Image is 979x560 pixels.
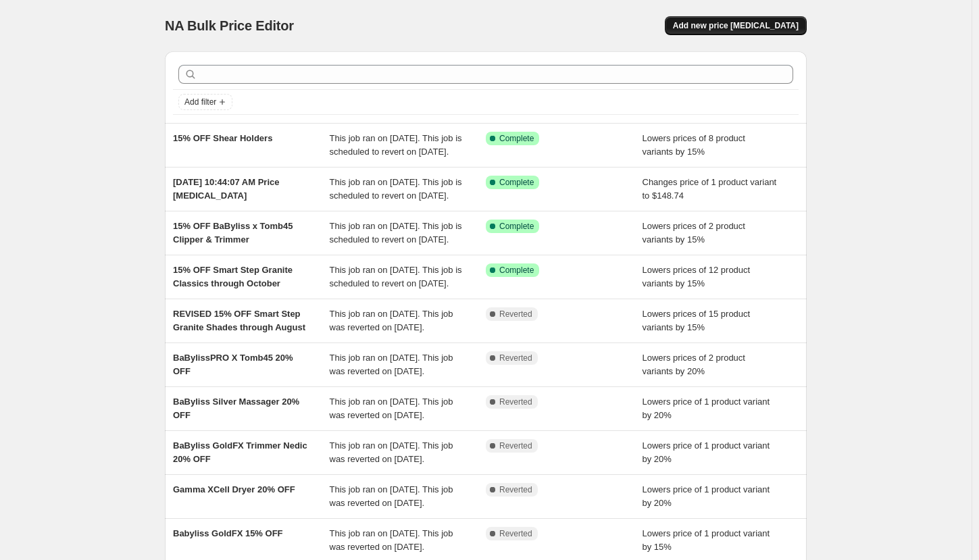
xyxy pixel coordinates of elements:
[330,177,462,201] span: This job ran on [DATE]. This job is scheduled to revert on [DATE].
[673,20,799,31] span: Add new price [MEDICAL_DATA]
[643,221,745,245] span: Lowers prices of 2 product variants by 15%
[665,16,807,35] button: Add new price [MEDICAL_DATA]
[165,18,294,33] span: NA Bulk Price Editor
[499,397,532,407] span: Reverted
[173,133,272,143] span: 15% OFF Shear Holders
[330,440,453,464] span: This job ran on [DATE]. This job was reverted on [DATE].
[499,528,532,539] span: Reverted
[173,528,283,538] span: Babyliss GoldFX 15% OFF
[499,177,534,188] span: Complete
[643,397,770,420] span: Lowers price of 1 product variant by 20%
[499,133,534,144] span: Complete
[643,265,751,288] span: Lowers prices of 12 product variants by 15%
[173,265,293,288] span: 15% OFF Smart Step Granite Classics through October
[499,440,532,451] span: Reverted
[330,484,453,508] span: This job ran on [DATE]. This job was reverted on [DATE].
[643,440,770,464] span: Lowers price of 1 product variant by 20%
[173,309,305,332] span: REVISED 15% OFF Smart Step Granite Shades through August
[173,177,280,201] span: [DATE] 10:44:07 AM Price [MEDICAL_DATA]
[643,528,770,552] span: Lowers price of 1 product variant by 15%
[184,97,216,107] span: Add filter
[330,397,453,420] span: This job ran on [DATE]. This job was reverted on [DATE].
[499,484,532,495] span: Reverted
[499,221,534,232] span: Complete
[330,221,462,245] span: This job ran on [DATE]. This job is scheduled to revert on [DATE].
[330,265,462,288] span: This job ran on [DATE]. This job is scheduled to revert on [DATE].
[643,309,751,332] span: Lowers prices of 15 product variants by 15%
[499,265,534,276] span: Complete
[330,133,462,157] span: This job ran on [DATE]. This job is scheduled to revert on [DATE].
[173,397,299,420] span: BaByliss Silver Massager 20% OFF
[643,133,745,157] span: Lowers prices of 8 product variants by 15%
[330,309,453,332] span: This job ran on [DATE]. This job was reverted on [DATE].
[643,177,777,201] span: Changes price of 1 product variant to $148.74
[330,353,453,376] span: This job ran on [DATE]. This job was reverted on [DATE].
[643,484,770,508] span: Lowers price of 1 product variant by 20%
[173,484,295,494] span: Gamma XCell Dryer 20% OFF
[499,309,532,320] span: Reverted
[173,221,293,245] span: 15% OFF BaByliss x Tomb45 Clipper & Trimmer
[173,440,307,464] span: BaByliss GoldFX Trimmer Nedic 20% OFF
[178,94,232,110] button: Add filter
[173,353,293,376] span: BaBylissPRO X Tomb45 20% OFF
[499,353,532,363] span: Reverted
[330,528,453,552] span: This job ran on [DATE]. This job was reverted on [DATE].
[643,353,745,376] span: Lowers prices of 2 product variants by 20%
